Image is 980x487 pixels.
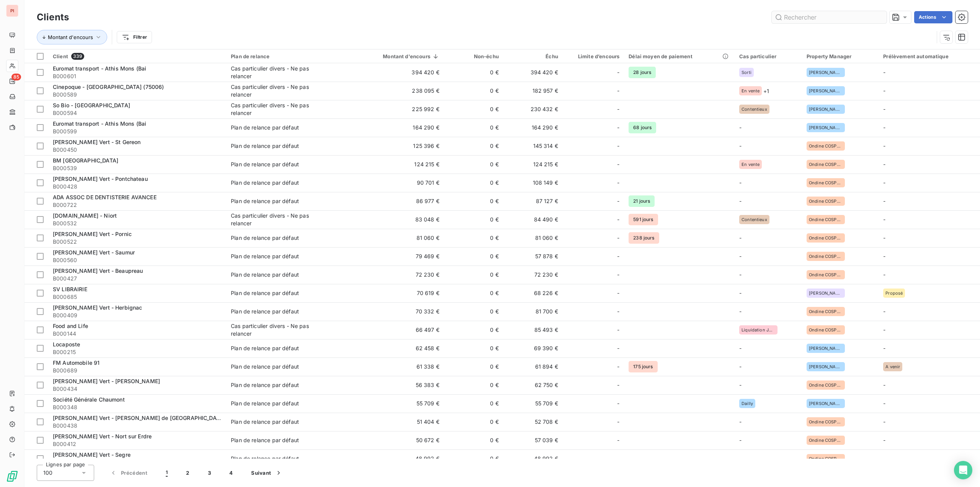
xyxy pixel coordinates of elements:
[617,308,619,315] span: -
[809,199,843,203] span: Ondine COSPEREC
[739,345,742,351] span: -
[617,179,619,187] span: -
[242,465,292,481] button: Suivant
[231,344,299,352] div: Plan de relance par défaut
[742,401,753,406] span: Dailly
[53,396,125,403] span: Société Générale Chaumont
[629,53,730,59] div: Délai moyen de paiement
[53,275,222,282] span: B000427
[231,455,299,462] div: Plan de relance par défaut
[353,413,444,431] td: 51 404 €
[53,304,142,311] span: [PERSON_NAME] Vert - Herbignac
[444,100,503,118] td: 0 €
[503,339,563,357] td: 69 390 €
[742,328,775,332] span: Liquidation Judiciaire
[807,53,874,59] div: Property Manager
[444,321,503,339] td: 0 €
[53,102,130,108] span: So Bio - [GEOGRAPHIC_DATA]
[629,214,658,225] span: 591 jours
[883,271,885,278] span: -
[617,197,619,205] span: -
[231,161,299,168] div: Plan de relance par défaut
[503,174,563,192] td: 108 149 €
[53,65,146,72] span: Euromat transport - Athis Mons (Bai
[883,308,885,315] span: -
[809,125,843,130] span: [PERSON_NAME]
[617,216,619,223] span: -
[444,174,503,192] td: 0 €
[617,363,619,371] span: -
[231,179,299,187] div: Plan de relance par défaut
[53,175,148,182] span: [PERSON_NAME] Vert - Pontchateau
[353,394,444,413] td: 55 709 €
[617,105,619,113] span: -
[503,413,563,431] td: 52 708 €
[742,162,759,167] span: En vente
[809,70,843,75] span: [PERSON_NAME]
[739,290,742,296] span: -
[809,456,843,461] span: Ondine COSPEREC
[53,286,87,292] span: SV LIBRAIRIE
[53,451,131,458] span: [PERSON_NAME] Vert - Segre
[444,394,503,413] td: 0 €
[53,183,222,190] span: B000428
[231,363,299,371] div: Plan de relance par défaut
[53,293,222,301] span: B000685
[503,100,563,118] td: 230 432 €
[231,436,299,444] div: Plan de relance par défaut
[231,102,327,117] div: Cas particulier divers - Ne pas relancer
[53,323,88,329] span: Food and Life
[739,418,742,425] span: -
[231,418,299,426] div: Plan de relance par défaut
[53,91,222,98] span: B000589
[353,339,444,357] td: 62 458 €
[617,381,619,389] span: -
[503,321,563,339] td: 85 493 €
[739,179,742,186] span: -
[763,87,769,95] span: + 1
[503,449,563,468] td: 48 992 €
[883,455,885,462] span: -
[809,420,843,424] span: Ondine COSPEREC
[231,381,299,389] div: Plan de relance par défaut
[444,137,503,155] td: 0 €
[231,400,299,407] div: Plan de relance par défaut
[177,465,198,481] button: 2
[503,192,563,210] td: 87 127 €
[444,302,503,321] td: 0 €
[53,201,222,209] span: B000722
[231,142,299,150] div: Plan de relance par défaut
[739,382,742,388] span: -
[883,345,885,351] span: -
[809,89,843,93] span: [PERSON_NAME]
[772,11,887,23] input: Rechercher
[353,192,444,210] td: 86 977 €
[883,161,885,167] span: -
[353,63,444,82] td: 394 420 €
[353,118,444,137] td: 164 290 €
[617,87,619,95] span: -
[503,210,563,229] td: 84 490 €
[629,232,659,244] span: 238 jours
[809,291,843,295] span: [PERSON_NAME]
[809,364,843,369] span: [PERSON_NAME]
[809,383,843,387] span: Ondine COSPEREC
[444,247,503,266] td: 0 €
[231,53,349,59] div: Plan de relance
[231,124,299,131] div: Plan de relance par défaut
[503,63,563,82] td: 394 420 €
[617,253,619,260] span: -
[358,53,439,59] div: Montant d'encours
[353,210,444,229] td: 83 048 €
[742,107,767,112] span: Contentieux
[883,87,885,94] span: -
[617,326,619,334] span: -
[53,256,222,264] span: B000560
[353,137,444,155] td: 125 396 €
[742,89,759,93] span: En vente
[883,216,885,223] span: -
[353,376,444,394] td: 56 383 €
[739,253,742,259] span: -
[53,128,222,135] span: B000599
[117,31,152,43] button: Filtrer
